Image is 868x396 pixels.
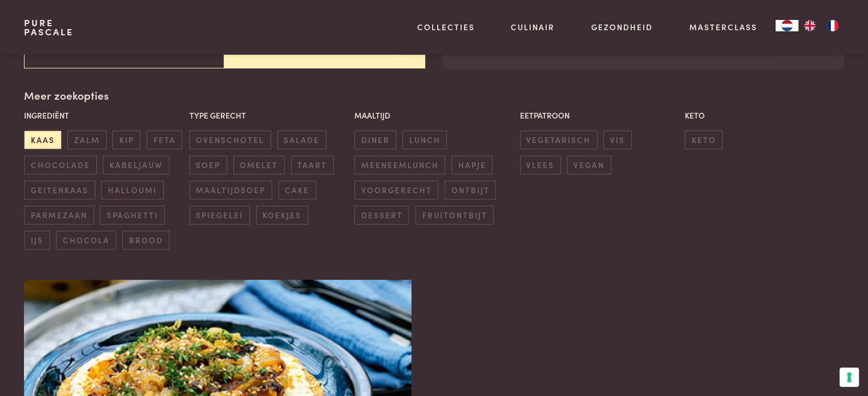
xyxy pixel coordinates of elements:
[103,156,169,174] span: kabeljauw
[839,368,859,387] button: Uw voorkeuren voor toestemming voor trackingtechnologieën
[24,18,74,36] a: PurePascale
[24,231,50,250] span: ijs
[821,20,844,31] a: FR
[689,21,757,33] a: Masterclass
[189,130,271,149] span: ovenschotel
[354,206,409,224] span: dessert
[685,109,844,121] p: Keto
[24,206,94,224] span: parmezaan
[56,231,116,250] span: chocola
[101,181,163,199] span: halloumi
[67,130,106,149] span: zalm
[233,156,285,174] span: omelet
[354,130,396,149] span: diner
[24,156,96,174] span: chocolade
[277,130,326,149] span: salade
[603,130,631,149] span: vis
[798,20,844,31] ul: Language list
[189,181,272,199] span: maaltijdsoep
[511,21,555,33] a: Culinair
[189,156,227,174] span: soep
[776,20,798,31] div: Language
[417,21,475,33] a: Collecties
[354,181,438,199] span: voorgerecht
[354,109,514,121] p: Maaltijd
[445,181,496,199] span: ontbijt
[189,206,250,224] span: spiegelei
[24,181,95,199] span: geitenkaas
[520,130,597,149] span: vegetarisch
[591,21,653,33] a: Gezondheid
[776,20,798,31] a: NL
[256,206,308,224] span: koekjes
[100,206,164,224] span: spaghetti
[291,156,334,174] span: taart
[24,130,61,149] span: kaas
[402,130,447,149] span: lunch
[415,206,494,224] span: fruitontbijt
[451,156,492,174] span: hapje
[122,231,169,250] span: brood
[520,109,679,121] p: Eetpatroon
[147,130,182,149] span: feta
[189,109,349,121] p: Type gerecht
[798,20,821,31] a: EN
[354,156,445,174] span: meeneemlunch
[685,130,722,149] span: keto
[24,109,183,121] p: Ingrediënt
[520,156,561,174] span: vlees
[567,156,611,174] span: vegan
[776,20,844,31] aside: Language selected: Nederlands
[278,181,316,199] span: cake
[112,130,140,149] span: kip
